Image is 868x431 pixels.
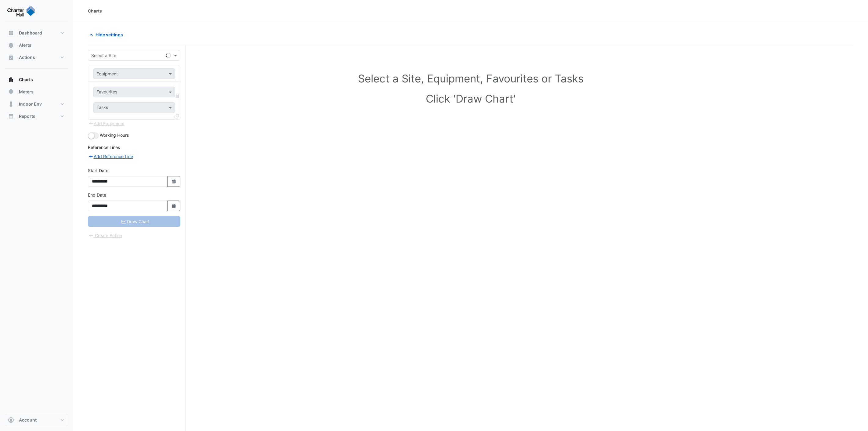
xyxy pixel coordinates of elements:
span: Clone Favourites and Tasks from this Equipment to other Equipment [175,114,179,119]
app-icon: Charts [8,77,14,83]
span: Indoor Env [19,101,42,107]
label: End Date [88,192,106,198]
span: Dashboard [19,30,42,36]
button: Charts [5,74,68,86]
app-icon: Reports [8,113,14,119]
button: Account [5,414,68,426]
button: Add Reference Line [88,153,133,160]
app-escalated-ticket-create-button: Please correct errors first [88,232,122,237]
span: Account [19,417,37,423]
fa-icon: Select Date [171,203,177,208]
span: Reports [19,113,35,119]
span: Actions [19,54,35,60]
h1: Select a Site, Equipment, Favourites or Tasks [101,72,840,85]
span: Choose Function [175,93,180,98]
button: Reports [5,110,68,122]
button: Dashboard [5,27,68,39]
span: Meters [19,89,34,95]
span: Charts [19,77,33,83]
button: Hide settings [88,29,127,40]
span: Hide settings [96,31,123,38]
label: Reference Lines [88,144,120,150]
button: Alerts [5,39,68,51]
app-icon: Indoor Env [8,101,14,107]
label: Start Date [88,167,108,174]
button: Actions [5,51,68,63]
span: Working Hours [100,132,129,138]
app-icon: Meters [8,89,14,95]
img: Company Logo [7,5,35,17]
div: Charts [88,8,102,14]
span: Alerts [19,42,31,48]
div: Tasks [96,104,108,112]
div: Favourites [96,89,117,96]
app-icon: Alerts [8,42,14,48]
button: Indoor Env [5,98,68,110]
app-icon: Actions [8,54,14,60]
h1: Click 'Draw Chart' [101,92,840,105]
app-icon: Dashboard [8,30,14,36]
button: Meters [5,86,68,98]
fa-icon: Select Date [171,179,177,184]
